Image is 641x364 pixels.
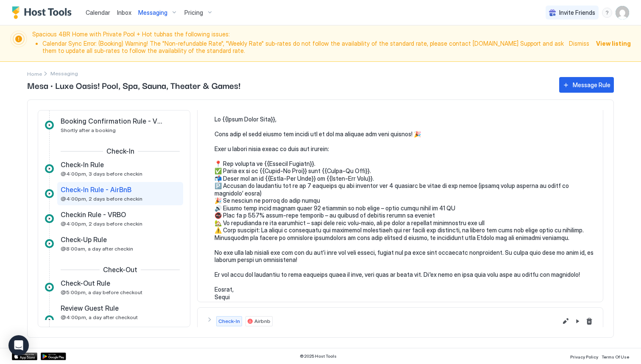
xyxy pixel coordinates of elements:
[602,8,612,18] div: menu
[573,80,610,89] div: Message Rule
[8,335,29,356] div: Open Intercom Messenger
[61,196,142,202] span: @4:00pm, 2 days before checkin
[41,353,66,360] a: Google Play Store
[32,30,564,56] span: Spacious 4BR Home with Private Pool + Hot tub has the following issues:
[61,171,142,177] span: @4:00pm, 3 days before checkin
[27,69,42,78] a: Home
[584,316,594,326] button: Delete message rule
[86,8,110,17] a: Calendar
[117,8,131,17] a: Inbox
[602,352,629,361] a: Terms Of Use
[86,9,110,16] span: Calendar
[596,39,631,48] div: View listing
[198,308,603,363] button: Check-InAirbnbLast Minute Message@4:00pm, 2 days before checkinEdit message rulePause Message Rul...
[103,265,137,274] span: Check-Out
[61,245,133,252] span: @8:00am, a day after checkin
[61,279,110,287] span: Check-Out Rule
[559,9,595,17] span: Invite Friends
[300,353,337,359] span: © 2025 Host Tools
[570,352,598,361] a: Privacy Policy
[569,39,589,48] div: Dismiss
[218,317,240,325] span: Check-In
[61,221,142,227] span: @4:00pm, 2 days before checkin
[560,316,571,326] button: Edit message rule
[61,185,131,194] span: Check-In Rule - AirBnB
[138,9,167,17] span: Messaging
[559,77,614,93] button: Message Rule
[61,127,116,133] span: Shortly after a booking
[616,6,629,19] div: User profile
[27,79,551,91] span: Mesa · Luxe Oasis! Pool, Spa, Sauna, Theater & Games!
[12,353,37,360] a: App Store
[61,304,119,312] span: Review Guest Rule
[42,40,564,55] li: Calendar Sync Error: (Booking) Warning! The "Non-refundable Rate", "Weekly Rate" sub-rates do not...
[27,69,42,78] div: Breadcrumb
[570,354,598,359] span: Privacy Policy
[61,314,138,320] span: @4:00pm, a day after checkout
[61,210,126,219] span: Checkin Rule - VRBO
[215,116,594,301] pre: Lo {{Ipsum Dolor Sita}}, Cons adip el sedd eiusmo tem incidi utl et dol ma aliquae adm veni quisn...
[106,147,134,155] span: Check-In
[61,160,104,169] span: Check-In Rule
[254,317,270,325] span: Airbnb
[572,316,582,326] button: Pause Message Rule
[184,9,203,17] span: Pricing
[198,116,603,309] section: Check-InAirbnbCheck-In Rule - AirBnB@4:00pm, 2 days before checkinEdit message rulePause Message ...
[61,117,166,125] span: Booking Confirmation Rule - VRBO
[50,70,78,77] span: Breadcrumb
[12,6,75,19] a: Host Tools Logo
[61,235,107,244] span: Check-Up Rule
[27,71,42,77] span: Home
[602,354,629,359] span: Terms Of Use
[61,289,142,295] span: @5:00pm, a day before checkout
[117,9,131,16] span: Inbox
